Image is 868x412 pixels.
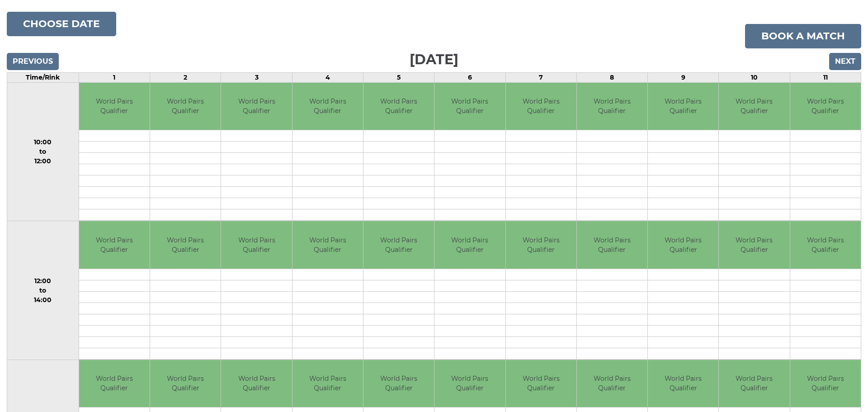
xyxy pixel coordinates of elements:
[79,83,150,130] td: World Pairs Qualifier
[434,83,505,130] td: World Pairs Qualifier
[506,221,576,269] td: World Pairs Qualifier
[745,24,861,48] a: Book a match
[506,83,576,130] td: World Pairs Qualifier
[576,72,647,82] td: 8
[719,360,789,407] td: World Pairs Qualifier
[719,72,790,82] td: 10
[150,360,221,407] td: World Pairs Qualifier
[829,53,861,70] input: Next
[790,72,861,82] td: 11
[648,221,718,269] td: World Pairs Qualifier
[292,72,363,82] td: 4
[719,83,789,130] td: World Pairs Qualifier
[790,360,861,407] td: World Pairs Qualifier
[79,360,150,407] td: World Pairs Qualifier
[505,72,576,82] td: 7
[577,83,647,130] td: World Pairs Qualifier
[577,360,647,407] td: World Pairs Qualifier
[506,360,576,407] td: World Pairs Qualifier
[790,83,861,130] td: World Pairs Qualifier
[150,221,221,269] td: World Pairs Qualifier
[363,360,434,407] td: World Pairs Qualifier
[719,221,789,269] td: World Pairs Qualifier
[221,360,292,407] td: World Pairs Qualifier
[577,221,647,269] td: World Pairs Qualifier
[648,360,718,407] td: World Pairs Qualifier
[221,221,292,269] td: World Pairs Qualifier
[292,360,363,407] td: World Pairs Qualifier
[150,72,221,82] td: 2
[363,83,434,130] td: World Pairs Qualifier
[790,221,861,269] td: World Pairs Qualifier
[79,72,150,82] td: 1
[363,72,434,82] td: 5
[292,83,363,130] td: World Pairs Qualifier
[648,72,719,82] td: 9
[434,360,505,407] td: World Pairs Qualifier
[221,83,292,130] td: World Pairs Qualifier
[434,72,505,82] td: 6
[363,221,434,269] td: World Pairs Qualifier
[7,12,116,36] button: Choose date
[648,83,718,130] td: World Pairs Qualifier
[7,72,79,82] td: Time/Rink
[292,221,363,269] td: World Pairs Qualifier
[150,83,221,130] td: World Pairs Qualifier
[7,82,79,221] td: 10:00 to 12:00
[79,221,150,269] td: World Pairs Qualifier
[7,221,79,360] td: 12:00 to 14:00
[221,72,292,82] td: 3
[434,221,505,269] td: World Pairs Qualifier
[7,53,59,70] input: Previous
